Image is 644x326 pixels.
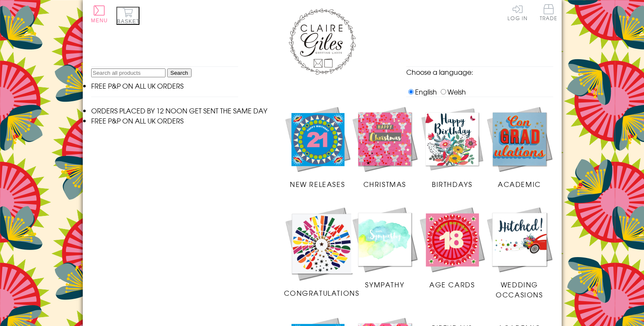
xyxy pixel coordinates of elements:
span: Trade [540,4,557,21]
span: Birthdays [432,179,472,189]
a: Congratulations [284,206,360,298]
button: Menu [91,5,108,24]
a: Birthdays [418,105,486,189]
span: Wedding Occasions [496,279,543,300]
a: Trade [540,4,557,22]
input: English [408,89,414,95]
img: Claire Giles Greetings Cards [289,8,356,75]
input: Welsh [441,89,446,95]
a: Sympathy [351,206,418,289]
a: Age Cards [418,206,486,289]
input: Search all products [91,68,166,77]
button: Basket [116,7,139,25]
a: Academic [486,105,553,189]
a: Christmas [351,105,418,189]
span: Menu [91,18,108,24]
span: Sympathy [365,279,404,289]
span: Academic [498,179,541,189]
a: Wedding Occasions [486,206,553,300]
span: FREE P&P ON ALL UK ORDERS [91,116,184,126]
span: Age Cards [429,279,475,289]
label: Welsh [439,87,466,97]
input: Search [167,68,192,77]
p: Choose a language: [406,67,553,77]
span: ORDERS PLACED BY 12 NOON GET SENT THE SAME DAY [91,105,267,116]
span: New Releases [290,179,345,189]
label: English [406,87,437,97]
span: Christmas [363,179,406,189]
span: Congratulations [284,288,360,298]
a: New Releases [284,105,351,189]
a: Log In [507,4,528,21]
